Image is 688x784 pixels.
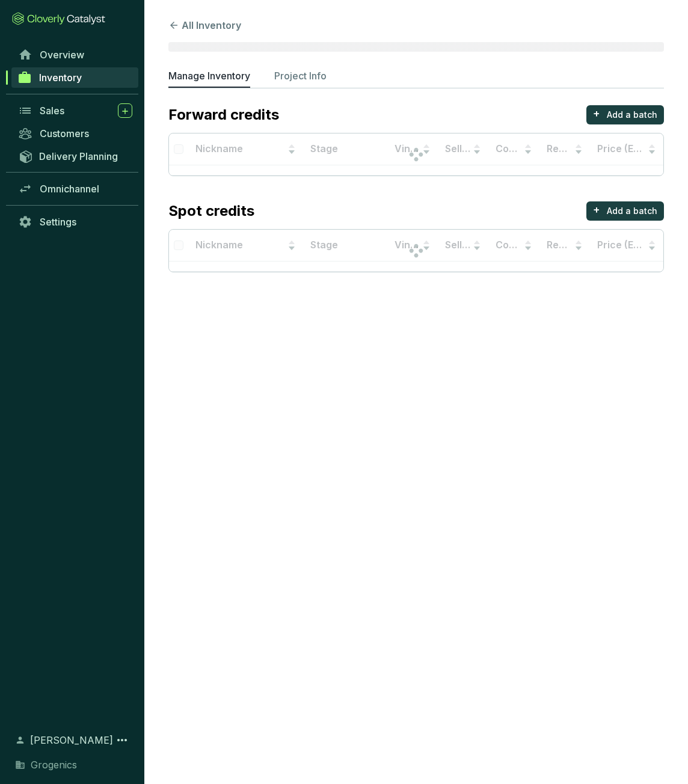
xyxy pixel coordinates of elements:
[12,212,138,232] a: Settings
[39,72,82,84] span: Inventory
[40,105,64,117] span: Sales
[12,100,138,121] a: Sales
[12,146,138,166] a: Delivery Planning
[274,69,327,83] p: Project Info
[168,201,254,221] p: Spot credits
[607,109,657,121] p: Add a batch
[40,49,84,61] span: Overview
[607,205,657,217] p: Add a batch
[593,105,600,122] p: +
[586,105,664,124] button: +Add a batch
[40,183,99,195] span: Omnichannel
[31,758,77,772] span: Grogenics
[12,44,138,65] a: Overview
[39,150,118,162] span: Delivery Planning
[12,123,138,144] a: Customers
[593,201,600,218] p: +
[40,127,89,139] span: Customers
[168,105,279,124] p: Forward credits
[12,179,138,199] a: Omnichannel
[40,216,76,228] span: Settings
[11,67,138,88] a: Inventory
[168,69,250,83] p: Manage Inventory
[30,733,113,747] span: [PERSON_NAME]
[586,201,664,221] button: +Add a batch
[168,18,241,32] button: All Inventory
